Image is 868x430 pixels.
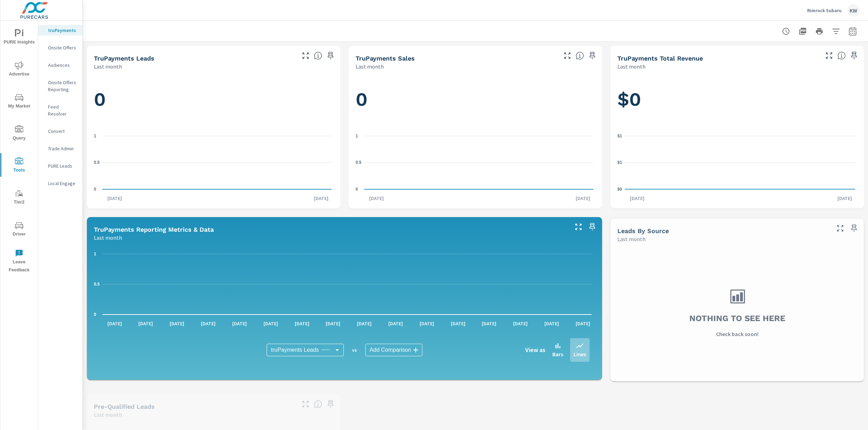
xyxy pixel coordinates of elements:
[356,187,358,192] text: 0
[525,347,545,353] h6: View as
[94,134,96,138] text: 1
[477,320,501,327] p: [DATE]
[356,134,358,138] text: 1
[364,195,389,202] p: [DATE]
[38,60,82,70] div: Audiences
[0,21,38,277] div: nav menu
[165,320,189,327] p: [DATE]
[835,223,846,234] button: Make Fullscreen
[617,235,646,243] p: Last month
[617,160,622,165] text: $1
[617,88,857,111] h1: $0
[325,50,336,61] span: Save this to your personalized report
[48,27,77,34] p: truPayments
[617,186,622,191] text: $0
[38,102,82,119] div: Feed Resolver
[94,62,122,71] p: Last month
[94,88,333,111] h1: 0
[2,29,36,46] span: PURE Insights
[309,195,333,202] p: [DATE]
[314,400,322,408] span: A basic review has been done and approved the credit worthiness of the lead by the configured cre...
[2,157,36,174] span: Tools
[446,320,470,327] p: [DATE]
[48,162,77,169] p: PURE Leads
[849,50,860,61] span: Save this to your personalized report
[103,320,127,327] p: [DATE]
[625,195,649,202] p: [DATE]
[587,221,598,232] span: Save this to your personalized report
[38,77,82,95] div: Onsite Offers Reporting
[552,350,563,358] p: Bars
[846,24,860,38] button: Select Date Range
[571,320,595,327] p: [DATE]
[574,350,586,358] p: Lines
[321,320,345,327] p: [DATE]
[617,227,669,234] h5: Leads By Source
[48,180,77,187] p: Local Engage
[356,55,415,62] h5: truPayments Sales
[2,61,36,78] span: Advertise
[847,4,860,17] div: KW
[571,195,595,202] p: [DATE]
[300,398,311,409] button: Make Fullscreen
[812,24,826,38] button: Print Report
[356,88,595,111] h1: 0
[94,312,96,317] text: 0
[38,42,82,53] div: Onsite Offers
[48,44,77,51] p: Onsite Offers
[48,145,77,152] p: Trade Admin
[94,282,100,287] text: 0.5
[352,320,376,327] p: [DATE]
[2,125,36,142] span: Query
[576,51,584,60] span: Number of sales matched to a truPayments lead. [Source: This data is sourced from the dealer's DM...
[562,50,573,61] button: Make Fullscreen
[94,187,96,192] text: 0
[48,62,77,69] p: Audiences
[370,347,411,353] span: Add Comparison
[383,320,408,327] p: [DATE]
[314,51,322,60] span: The number of truPayments leads.
[617,133,622,138] text: $1
[325,398,336,409] span: Save this to your personalized report
[259,320,283,327] p: [DATE]
[94,233,122,242] p: Last month
[267,344,344,356] div: truPayments Leads
[103,195,127,202] p: [DATE]
[796,24,810,38] button: "Export Report to PDF"
[38,161,82,171] div: PURE Leads
[2,93,36,110] span: My Market
[807,7,842,14] p: Rimrock Subaru
[94,226,214,233] h5: truPayments Reporting Metrics & Data
[38,178,82,189] div: Local Engage
[196,320,220,327] p: [DATE]
[48,128,77,135] p: Convert
[617,55,703,62] h5: truPayments Total Revenue
[833,195,857,202] p: [DATE]
[716,330,759,338] p: Check back soon!
[38,126,82,136] div: Convert
[227,320,252,327] p: [DATE]
[829,24,843,38] button: Apply Filters
[2,189,36,206] span: Tier2
[38,25,82,35] div: truPayments
[2,249,36,274] span: Leave Feedback
[824,50,835,61] button: Make Fullscreen
[94,252,96,256] text: 1
[508,320,533,327] p: [DATE]
[849,223,860,234] span: Save this to your personalized report
[2,221,36,238] span: Driver
[271,347,319,353] span: truPayments Leads
[94,55,154,62] h5: truPayments Leads
[48,103,77,117] p: Feed Resolver
[94,403,155,410] h5: Pre-Qualified Leads
[356,160,362,165] text: 0.5
[94,160,100,165] text: 0.5
[540,320,564,327] p: [DATE]
[38,143,82,154] div: Trade Admin
[573,221,584,232] button: Make Fullscreen
[344,347,365,353] p: vs
[48,79,77,93] p: Onsite Offers Reporting
[133,320,158,327] p: [DATE]
[689,312,785,324] h3: Nothing to see here
[415,320,439,327] p: [DATE]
